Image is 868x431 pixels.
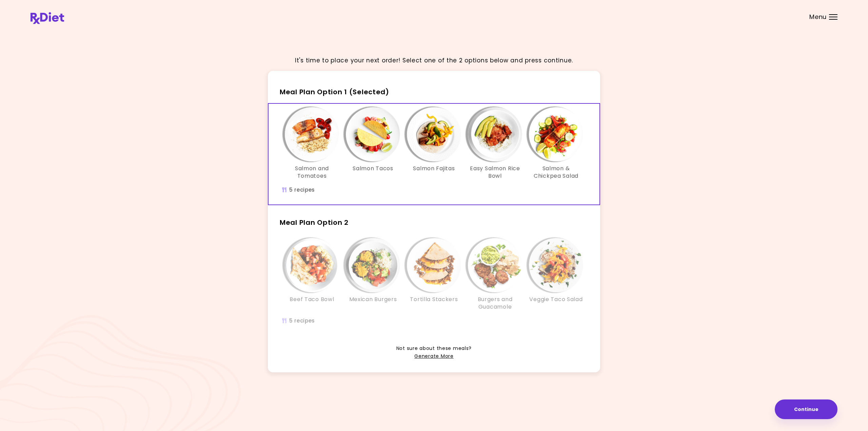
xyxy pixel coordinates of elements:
a: Generate More [414,352,453,360]
div: Info - Mexican Burgers - Meal Plan Option 2 [342,238,403,311]
div: Info - Salmon and Tomatoes - Meal Plan Option 1 (Selected) [281,107,342,180]
div: Info - Tortilla Stackers - Meal Plan Option 2 [403,238,465,311]
div: Info - Salmon Fajitas - Meal Plan Option 1 (Selected) [403,107,465,180]
h3: Veggie Taco Salad [529,296,583,303]
h3: Salmon and Tomatoes [285,165,339,180]
span: Menu [809,14,827,20]
img: RxDiet [31,12,64,24]
h3: Salmon Fajitas [413,165,455,172]
span: Meal Plan Option 2 [280,218,349,227]
span: Meal Plan Option 1 (Selected) [280,87,389,97]
div: Info - Salmon & Chickpea Salad - Meal Plan Option 1 (Selected) [526,107,587,180]
button: Continue [775,399,837,419]
h3: Salmon & Chickpea Salad [529,165,583,180]
div: Info - Beef Taco Bowl - Meal Plan Option 2 [281,238,342,311]
div: Info - Veggie Taco Salad - Meal Plan Option 2 [526,238,587,311]
h3: Beef Taco Bowl [290,296,334,303]
h3: Salmon Tacos [353,165,393,172]
h3: Easy Salmon Rice Bowl [468,165,522,180]
span: Not sure about these meals? [396,345,472,353]
h3: Tortilla Stackers [410,296,458,303]
div: Info - Salmon Tacos - Meal Plan Option 1 (Selected) [342,107,403,180]
div: Info - Burgers and Guacamole - Meal Plan Option 2 [465,238,526,311]
p: It's time to place your next order! Select one of the 2 options below and press continue. [295,56,573,65]
div: Info - Easy Salmon Rice Bowl - Meal Plan Option 1 (Selected) [465,107,526,180]
h3: Burgers and Guacamole [468,296,522,311]
h3: Mexican Burgers [349,296,397,303]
